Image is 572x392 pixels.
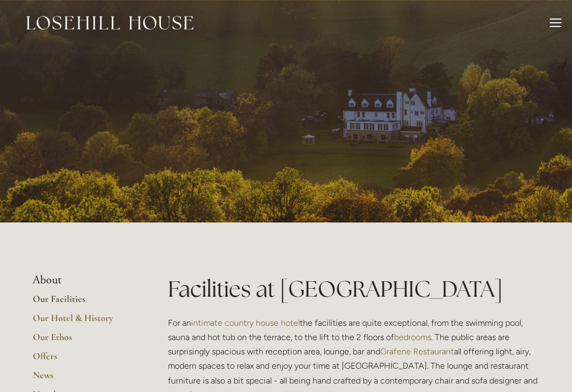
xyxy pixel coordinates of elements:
a: Our Hotel & History [33,312,134,331]
a: Our Facilities [33,293,134,312]
li: About [33,273,134,287]
a: intimate country house hotel [191,318,300,328]
a: News [33,369,134,388]
a: bedrooms [394,332,431,342]
a: Our Ethos [33,331,134,350]
a: Offers [33,350,134,369]
h1: Facilities at [GEOGRAPHIC_DATA] [168,273,539,305]
a: Grafene Restaurant [380,346,454,357]
img: Losehill House [26,16,193,30]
